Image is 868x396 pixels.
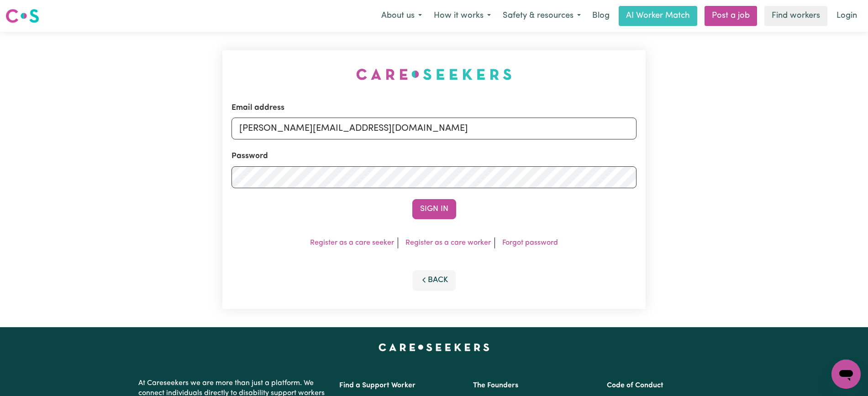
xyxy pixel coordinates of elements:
[310,239,394,247] a: Register as a care seeker
[5,8,39,24] img: Careseekers logo
[497,6,587,26] button: Safety & resources
[705,6,757,26] a: Post a job
[412,270,456,290] button: Back
[764,6,827,26] a: Find workers
[375,6,428,26] button: About us
[473,382,518,389] a: The Founders
[231,102,284,114] label: Email address
[379,344,489,351] a: Careseekers home page
[619,6,697,26] a: AI Worker Match
[607,382,663,389] a: Code of Conduct
[339,382,416,389] a: Find a Support Worker
[231,150,268,162] label: Password
[405,239,491,247] a: Register as a care worker
[231,118,637,139] input: Email address
[831,6,863,26] a: Login
[428,6,497,26] button: How it works
[831,360,861,389] iframe: Button to launch messaging window
[502,239,558,247] a: Forgot password
[5,5,39,26] a: Careseekers logo
[412,199,456,219] button: Sign In
[587,6,615,26] a: Blog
